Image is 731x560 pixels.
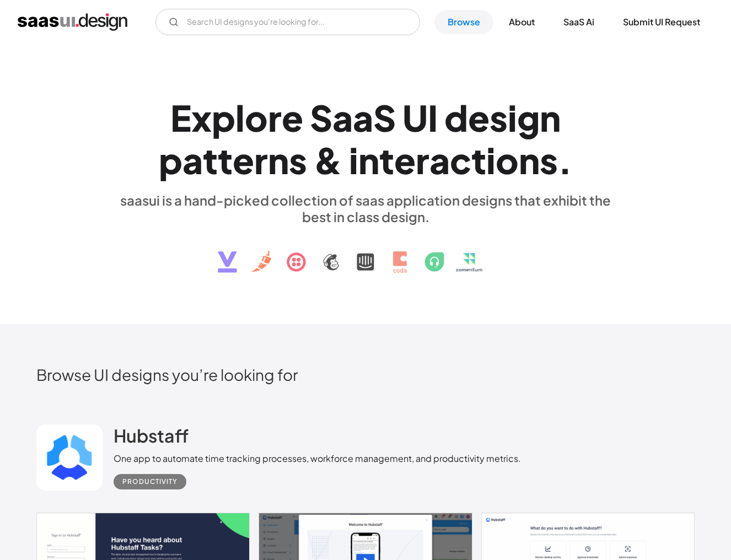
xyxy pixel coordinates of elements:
[155,9,420,35] input: Search UI designs you're looking for...
[428,96,438,139] div: I
[198,225,533,282] img: text, icon, saas logo
[379,139,394,181] div: t
[490,96,508,139] div: s
[182,139,203,181] div: a
[373,96,396,139] div: S
[155,9,420,35] form: Email Form
[402,96,428,139] div: U
[218,139,233,181] div: t
[268,96,282,139] div: r
[268,139,289,181] div: n
[434,10,493,34] a: Browse
[112,192,619,225] div: saasui is a hand-picked collection of saas application designs that exhibit the best in class des...
[191,96,212,139] div: x
[254,139,268,181] div: r
[112,96,619,181] h1: Explore SaaS UI design patterns & interactions.
[233,139,254,181] div: e
[122,475,178,488] div: Productivity
[310,96,332,139] div: S
[245,96,268,139] div: o
[429,139,450,181] div: a
[212,96,235,139] div: p
[235,96,245,139] div: l
[349,139,358,181] div: i
[496,10,548,34] a: About
[203,139,218,181] div: t
[18,13,127,31] a: home
[610,10,713,34] a: Submit UI Request
[517,96,540,139] div: g
[114,424,189,446] h2: Hubstaff
[114,424,189,452] a: Hubstaff
[170,96,191,139] div: E
[508,96,517,139] div: i
[550,10,608,34] a: SaaS Ai
[332,96,353,139] div: a
[540,96,561,139] div: n
[468,96,490,139] div: e
[36,365,694,384] h2: Browse UI designs you’re looking for
[159,139,182,181] div: p
[558,139,572,181] div: .
[282,96,303,139] div: e
[314,139,342,181] div: &
[358,139,379,181] div: n
[519,139,540,181] div: n
[540,139,558,181] div: s
[416,139,429,181] div: r
[450,139,471,181] div: c
[394,139,416,181] div: e
[353,96,373,139] div: a
[289,139,307,181] div: s
[471,139,486,181] div: t
[486,139,496,181] div: i
[114,452,521,465] div: One app to automate time tracking processes, workforce management, and productivity metrics.
[496,139,519,181] div: o
[444,96,468,139] div: d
